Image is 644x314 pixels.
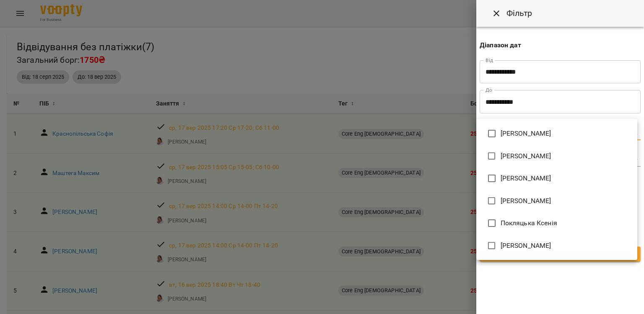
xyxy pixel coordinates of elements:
[501,151,551,161] span: [PERSON_NAME]
[501,173,551,183] span: [PERSON_NAME]
[501,196,551,206] span: [PERSON_NAME]
[501,241,551,251] span: [PERSON_NAME]
[501,129,551,139] span: [PERSON_NAME]
[501,218,557,228] span: Покляцька Ксенія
